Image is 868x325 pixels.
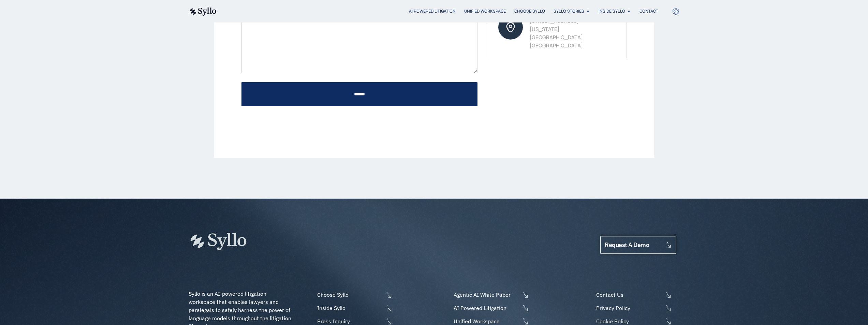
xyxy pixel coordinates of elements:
[452,291,529,299] a: Agentic AI White Paper
[315,291,393,299] a: Choose Syllo
[600,236,676,254] a: request a demo
[594,291,679,299] a: Contact Us
[315,304,384,312] span: Inside Syllo
[514,8,545,14] a: Choose Syllo
[452,291,520,299] span: Agentic AI White Paper
[594,291,663,299] span: Contact Us
[452,304,520,312] span: AI Powered Litigation
[530,17,605,50] p: [STREET_ADDRESS] [US_STATE][GEOGRAPHIC_DATA] [GEOGRAPHIC_DATA]
[554,8,584,14] a: Syllo Stories
[409,8,456,14] a: AI Powered Litigation
[464,8,506,14] a: Unified Workspace
[639,8,658,14] a: Contact
[189,7,217,16] img: syllo
[452,304,529,312] a: AI Powered Litigation
[315,304,393,312] a: Inside Syllo
[594,304,679,312] a: Privacy Policy
[594,304,663,312] span: Privacy Policy
[315,291,384,299] span: Choose Syllo
[605,242,649,248] span: request a demo
[230,8,658,15] div: Menu Toggle
[599,8,625,14] a: Inside Syllo
[230,8,658,15] nav: Menu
